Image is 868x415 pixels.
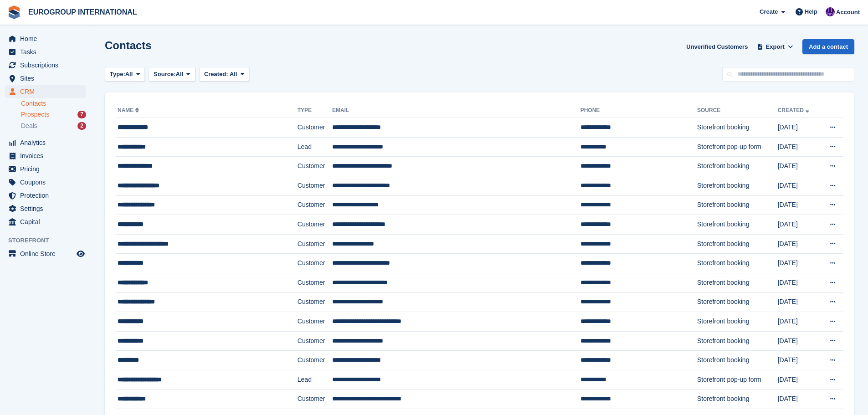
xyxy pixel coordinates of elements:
th: Phone [580,103,697,118]
span: Source: [154,70,175,79]
span: Coupons [20,176,75,189]
td: Storefront booking [697,176,778,195]
button: Type: All [105,67,145,82]
span: Pricing [20,163,75,175]
td: [DATE] [778,215,820,235]
span: Export [766,42,785,51]
img: stora-icon-8386f47178a22dfd0bd8f6a31ec36ba5ce8667c1dd55bd0f319d3a0aa187defe.svg [7,5,21,19]
td: Customer [298,389,332,409]
td: [DATE] [778,331,820,351]
a: menu [5,32,86,45]
span: Prospects [21,110,49,119]
img: Calvin Tickner [826,7,835,16]
td: Customer [298,254,332,273]
a: menu [5,136,86,149]
a: menu [5,59,86,72]
td: [DATE] [778,118,820,138]
td: Storefront booking [697,331,778,351]
span: Online Store [20,247,75,260]
a: Contacts [21,99,86,108]
td: Storefront booking [697,118,778,138]
a: menu [5,189,86,202]
th: Type [298,103,332,118]
td: Customer [298,215,332,235]
td: Customer [298,118,332,138]
button: Created: All [199,67,249,82]
td: Storefront booking [697,292,778,312]
td: [DATE] [778,157,820,176]
td: Storefront pop-up form [697,370,778,389]
a: Name [118,107,141,113]
span: Protection [20,189,75,202]
button: Source: All [149,67,195,82]
td: [DATE] [778,292,820,312]
span: Account [836,8,860,17]
span: Settings [20,202,75,215]
a: menu [5,72,86,85]
span: Invoices [20,149,75,162]
a: Prospects 7 [21,110,86,119]
td: [DATE] [778,137,820,157]
th: Source [697,103,778,118]
span: CRM [20,85,75,98]
td: Customer [298,351,332,370]
td: Customer [298,312,332,332]
div: 2 [77,122,86,130]
th: Email [332,103,580,118]
span: Home [20,32,75,45]
span: Created: [204,71,228,77]
a: Unverified Customers [683,39,751,54]
a: menu [5,247,86,260]
td: Customer [298,292,332,312]
span: All [125,70,133,79]
td: Storefront booking [697,312,778,332]
td: Storefront booking [697,234,778,254]
a: menu [5,46,86,58]
td: Lead [298,137,332,157]
a: menu [5,202,86,215]
a: Deals 2 [21,121,86,131]
a: Preview store [75,248,86,259]
td: [DATE] [778,176,820,195]
a: Add a contact [802,39,854,54]
td: [DATE] [778,195,820,215]
div: 7 [77,111,86,118]
td: Customer [298,331,332,351]
td: Storefront booking [697,215,778,235]
a: menu [5,85,86,98]
td: Customer [298,157,332,176]
td: Storefront booking [697,195,778,215]
a: menu [5,149,86,162]
span: Subscriptions [20,59,75,72]
td: Storefront booking [697,351,778,370]
h1: Contacts [105,39,152,51]
td: [DATE] [778,234,820,254]
a: menu [5,215,86,228]
span: Create [760,7,778,16]
td: Customer [298,234,332,254]
td: [DATE] [778,389,820,409]
span: Capital [20,215,75,228]
a: menu [5,163,86,175]
a: EUROGROUP INTERNATIONAL [25,5,141,20]
td: Customer [298,273,332,292]
td: Customer [298,176,332,195]
span: Deals [21,122,37,130]
td: [DATE] [778,351,820,370]
span: Analytics [20,136,75,149]
td: [DATE] [778,254,820,273]
td: Storefront booking [697,273,778,292]
span: Tasks [20,46,75,58]
td: Storefront booking [697,157,778,176]
td: [DATE] [778,273,820,292]
td: [DATE] [778,312,820,332]
span: All [176,70,184,79]
a: menu [5,176,86,189]
td: Storefront booking [697,389,778,409]
td: Customer [298,195,332,215]
a: Created [778,107,811,113]
span: Help [805,7,817,16]
button: Export [755,39,795,54]
td: Lead [298,370,332,389]
td: Storefront pop-up form [697,137,778,157]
